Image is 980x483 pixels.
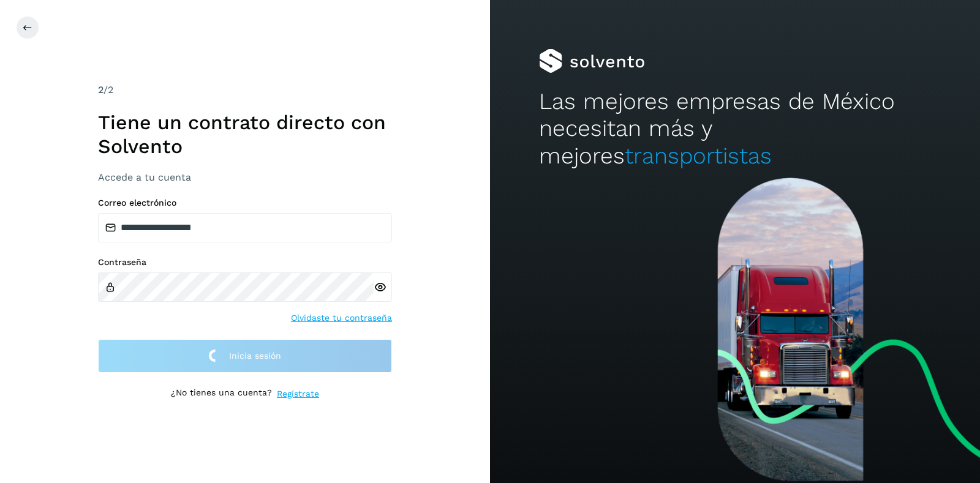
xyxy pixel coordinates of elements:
a: Regístrate [277,388,319,400]
span: Inicia sesión [229,351,281,360]
a: Olvidaste tu contraseña [291,312,392,324]
button: Inicia sesión [98,339,392,373]
p: ¿No tienes una cuenta? [171,388,272,400]
h3: Accede a tu cuenta [98,171,392,183]
label: Correo electrónico [98,198,392,208]
h2: Las mejores empresas de México necesitan más y mejores [539,88,931,170]
span: transportistas [625,143,772,169]
h1: Tiene un contrato directo con Solvento [98,111,392,158]
div: /2 [98,83,392,97]
span: 2 [98,84,104,95]
label: Contraseña [98,257,392,268]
